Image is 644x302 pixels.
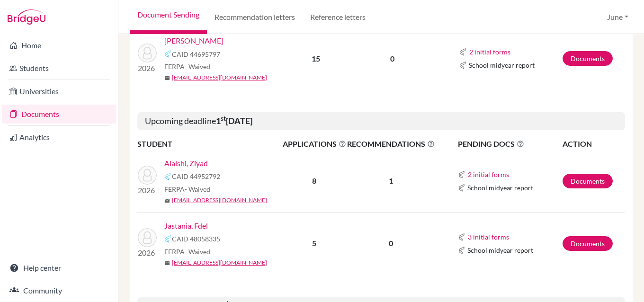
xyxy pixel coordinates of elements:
[138,44,157,62] img: Yaseen, Laila
[563,51,613,66] a: Documents
[137,138,282,150] th: STUDENT
[164,198,170,204] span: mail
[164,62,210,71] span: FERPA
[185,185,210,193] span: - Waived
[164,35,224,46] a: [PERSON_NAME]
[216,115,252,126] b: 1 [DATE]
[172,258,267,267] a: [EMAIL_ADDRESS][DOMAIN_NAME]
[469,60,535,70] span: School midyear report
[2,128,116,147] a: Analytics
[172,49,220,59] span: CAID 44695797
[459,48,467,56] img: Common App logo
[185,62,210,71] span: - Waived
[164,235,172,243] img: Common App logo
[2,281,116,300] a: Community
[458,233,465,241] img: Common App logo
[164,173,172,180] img: Common App logo
[467,245,533,255] span: School midyear report
[2,82,116,101] a: Universities
[467,183,533,193] span: School midyear report
[459,62,467,69] img: Common App logo
[138,228,157,247] img: Jastania, Fdel
[312,176,316,185] b: 8
[458,184,465,192] img: Common App logo
[347,175,435,187] p: 1
[458,171,465,178] img: Common App logo
[563,174,613,188] a: Documents
[469,46,511,57] button: 2 initial forms
[347,138,435,150] span: RECOMMENDATIONS
[172,196,267,204] a: [EMAIL_ADDRESS][DOMAIN_NAME]
[563,236,613,251] a: Documents
[2,36,116,55] a: Home
[164,220,208,231] a: Jastania, Fdel
[172,73,267,82] a: [EMAIL_ADDRESS][DOMAIN_NAME]
[2,105,116,124] a: Documents
[467,231,510,242] button: 3 initial forms
[603,8,633,26] button: June
[138,62,157,74] p: 2026
[164,158,208,169] a: Alalshi, Ziyad
[2,258,116,277] a: Help center
[172,171,220,181] span: CAID 44952792
[164,260,170,266] span: mail
[221,115,226,122] sup: st
[172,234,220,244] span: CAID 48058335
[164,247,210,257] span: FERPA
[137,112,625,130] h5: Upcoming deadline
[283,138,346,150] span: APPLICATIONS
[138,247,157,258] p: 2026
[349,53,436,64] p: 0
[164,50,172,58] img: Common App logo
[185,248,210,256] span: - Waived
[138,166,157,185] img: Alalshi, Ziyad
[138,185,157,196] p: 2026
[8,9,45,25] img: Bridge-U
[164,184,210,194] span: FERPA
[164,75,170,81] span: mail
[467,169,510,180] button: 2 initial forms
[2,59,116,78] a: Students
[562,138,626,150] th: ACTION
[347,238,435,249] p: 0
[458,247,465,254] img: Common App logo
[458,138,562,150] span: PENDING DOCS
[312,54,320,63] b: 15
[312,239,316,248] b: 5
